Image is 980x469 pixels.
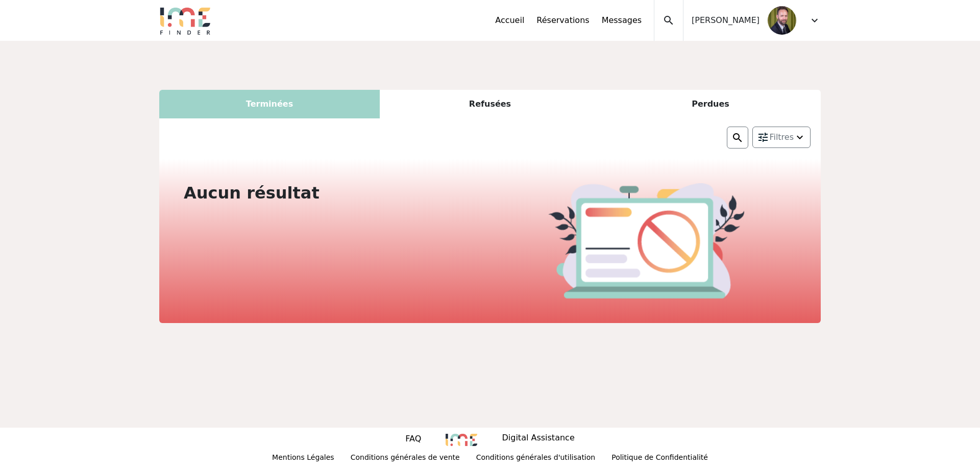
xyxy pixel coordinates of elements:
img: setting.png [757,131,769,143]
p: Digital Assistance [502,432,574,446]
img: cancel.png [548,183,744,299]
img: arrow_down.png [794,131,806,143]
div: Terminées [159,90,380,118]
p: Conditions générales de vente [351,452,460,465]
span: Filtres [769,131,794,143]
a: Réservations [536,14,589,27]
img: 1051981691506332.jpg [768,6,796,35]
div: Refusées [380,90,600,118]
span: expand_more [808,14,821,27]
img: Logo.png [159,6,211,35]
p: Conditions générales d'utilisation [476,452,596,465]
a: FAQ [405,433,421,447]
span: search [663,14,675,27]
a: Accueil [495,14,524,27]
span: [PERSON_NAME] [692,14,759,27]
img: search.png [731,132,744,144]
h2: Aucun résultat [184,183,484,203]
p: FAQ [405,433,421,445]
p: Mentions Légales [272,452,334,465]
img: 8235.png [446,434,477,446]
p: Politique de Confidentialité [611,452,708,465]
a: Messages [602,14,642,27]
div: Perdues [600,90,821,118]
